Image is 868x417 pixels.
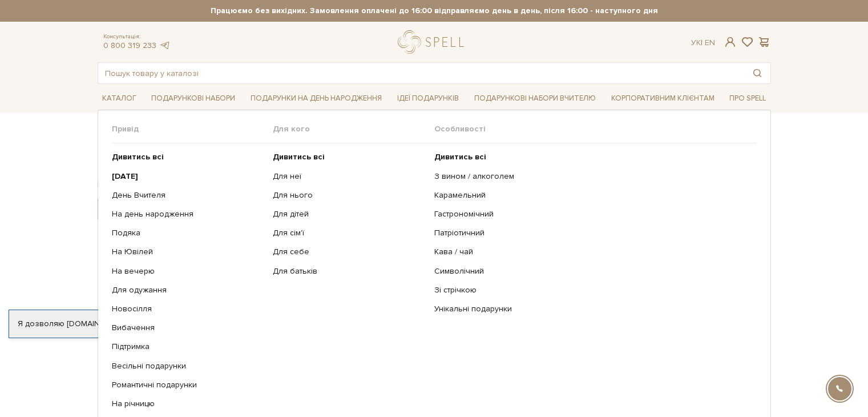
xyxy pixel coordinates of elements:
a: На Ювілей [112,247,265,257]
button: Пошук товару у каталозі [744,63,770,83]
a: Ідеї подарунків [393,90,463,107]
div: Ук [691,38,715,48]
b: [DATE] [112,171,138,181]
a: Карамельний [434,190,748,201]
span: Для кого [273,124,434,134]
a: На вечерю [112,266,265,276]
strong: Працюємо без вихідних. Замовлення оплачені до 16:00 відправляємо день в день, після 16:00 - насту... [98,6,771,16]
a: Вибачення [112,323,265,333]
a: En [705,38,715,47]
a: Весільні подарунки [112,361,265,371]
b: Дивитись всі [434,152,486,162]
a: Унікальні подарунки [434,304,748,314]
a: Для дітей [273,209,426,219]
b: Дивитись всі [273,152,325,162]
a: Зі стрічкою [434,285,748,295]
a: Для неї [273,171,426,182]
a: Для себе [273,247,426,257]
a: На день народження [112,209,265,219]
a: [DATE] [112,171,265,182]
a: Кава / чай [434,247,748,257]
a: Підтримка [112,342,265,352]
a: Символічний [434,266,748,276]
a: Про Spell [725,90,770,107]
b: Дивитись всі [112,152,164,162]
span: Привід [112,124,273,134]
a: Романтичні подарунки [112,380,265,390]
a: Подяка [112,228,265,238]
span: Консультація: [103,33,171,41]
a: Для одужання [112,285,265,295]
input: Пошук товару у каталозі [98,63,744,83]
a: Дивитись всі [112,152,265,162]
span: | [701,38,703,47]
a: Дивитись всі [273,152,426,162]
a: 0 800 319 233 [103,41,156,50]
span: Особливості [434,124,757,134]
a: Для сім'ї [273,228,426,238]
a: Подарункові набори Вчителю [470,89,600,108]
a: Гастрономічний [434,209,748,219]
a: telegram [159,41,171,50]
a: Для батьків [273,266,426,276]
a: Дивитись всі [434,152,748,162]
a: Подарунки на День народження [246,90,386,107]
a: logo [398,30,469,54]
a: Корпоративним клієнтам [607,90,719,107]
div: Я дозволяю [DOMAIN_NAME] використовувати [9,319,318,329]
a: На річницю [112,399,265,409]
a: Подарункові набори [147,90,240,107]
a: З вином / алкоголем [434,171,748,182]
a: Для нього [273,190,426,201]
a: День Вчителя [112,190,265,201]
a: Каталог [98,90,141,107]
a: Новосілля [112,304,265,314]
a: Патріотичний [434,228,748,238]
